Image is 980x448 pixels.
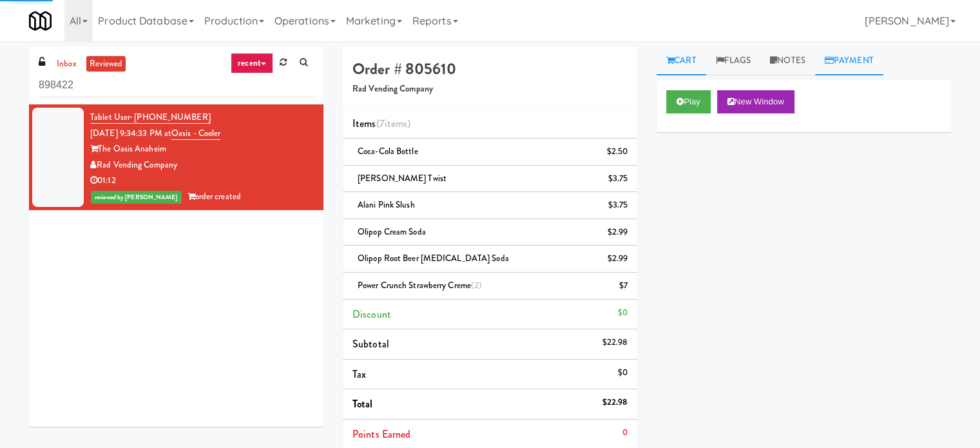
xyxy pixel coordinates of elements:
div: The Oasis Anaheim [90,141,314,157]
h5: Rad Vending Company [352,84,628,94]
button: New Window [717,90,794,113]
span: Coca-Cola Bottle [358,145,418,157]
h4: Order # 805610 [352,61,628,77]
div: $0 [618,365,628,381]
a: Payment [815,46,883,75]
span: (2) [471,279,482,291]
button: Play [666,90,711,113]
a: Tablet User· [PHONE_NUMBER] [90,111,211,124]
a: inbox [53,56,80,72]
a: Cart [657,46,706,75]
span: Tax [352,367,366,382]
span: Items [352,116,410,131]
div: $7 [619,278,628,294]
span: Subtotal [352,336,389,351]
div: Rad Vending Company [90,157,314,173]
span: reviewed by [PERSON_NAME] [91,191,182,204]
span: · [PHONE_NUMBER] [130,111,211,123]
div: $2.99 [608,224,628,240]
a: Oasis - Cooler [171,127,220,140]
span: Power Crunch Strawberry Creme [358,279,482,291]
div: $2.99 [608,251,628,267]
div: $0 [618,305,628,321]
span: Discount [352,307,391,322]
img: Micromart [29,10,52,32]
a: Flags [706,46,761,75]
div: $2.50 [607,144,628,160]
span: Alani Pink Slush [358,199,415,211]
div: 01:12 [90,173,314,189]
span: Points Earned [352,427,410,442]
span: order created [187,190,241,202]
div: $3.75 [608,171,628,187]
span: (7 ) [376,116,411,131]
li: Tablet User· [PHONE_NUMBER][DATE] 9:34:33 PM atOasis - CoolerThe Oasis AnaheimRad Vending Company... [29,104,323,210]
span: Olipop Cream Soda [358,226,426,238]
span: Olipop Root Beer [MEDICAL_DATA] Soda [358,252,509,264]
a: recent [231,53,273,73]
a: Notes [760,46,815,75]
div: 0 [622,425,628,441]
div: $22.98 [602,335,628,351]
span: [PERSON_NAME] Twist [358,172,447,184]
ng-pluralize: items [385,116,408,131]
div: $22.98 [602,394,628,411]
a: reviewed [86,56,126,72]
span: Total [352,396,373,411]
div: $3.75 [608,197,628,213]
input: Search vision orders [39,73,314,97]
span: [DATE] 9:34:33 PM at [90,127,171,139]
